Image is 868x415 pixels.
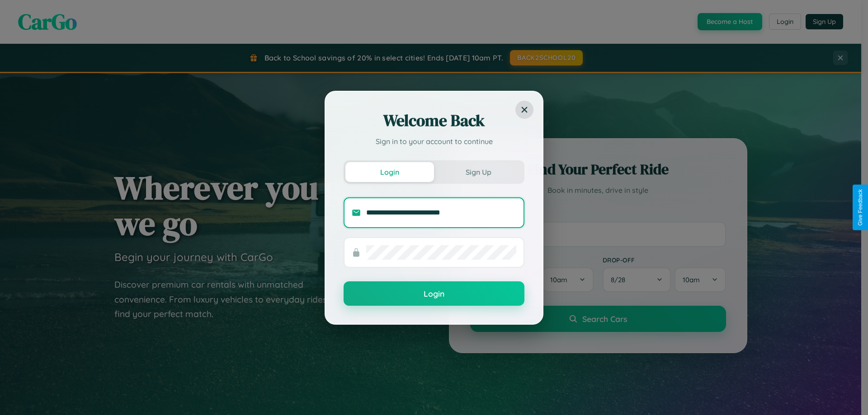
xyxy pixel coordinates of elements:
[344,136,524,147] p: Sign in to your account to continue
[344,281,524,306] button: Login
[344,110,524,131] h2: Welcome Back
[345,162,434,182] button: Login
[857,189,863,226] div: Give Feedback
[434,162,523,182] button: Sign Up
